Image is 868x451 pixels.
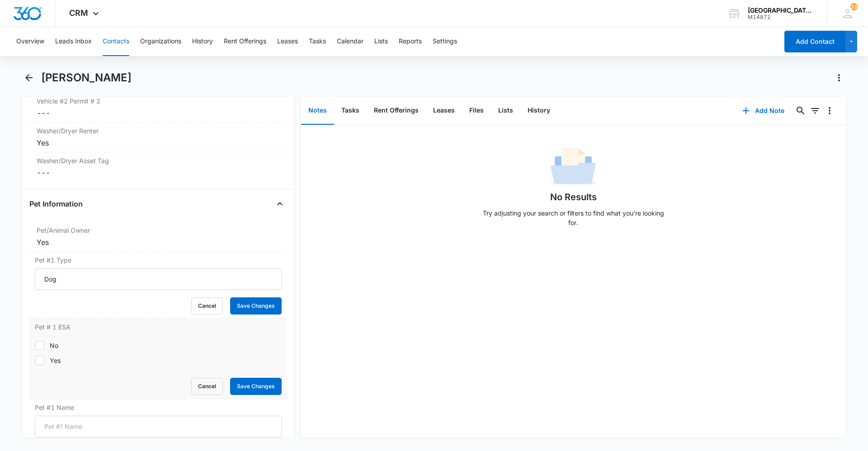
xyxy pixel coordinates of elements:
input: Pet #1 Type [35,268,282,290]
button: Tasks [334,97,367,125]
label: Pet # 1 ESA [35,322,282,332]
button: Cancel [191,297,223,315]
button: Add Contact [784,31,845,52]
label: Pet/Animal Owner [37,225,280,235]
div: notifications count [850,3,858,10]
input: Pet #1 Name [35,416,282,437]
button: Overview [16,27,44,56]
button: Actions [832,70,846,85]
button: Back [22,70,36,85]
button: Save Changes [230,378,282,395]
button: Leases [277,27,298,56]
button: Contacts [103,27,129,56]
button: Rent Offerings [367,97,426,125]
label: Pet #1 Name [35,403,282,412]
div: account name [748,7,814,14]
button: Overflow Menu [822,103,837,118]
h1: [PERSON_NAME] [41,71,132,85]
button: History [192,27,213,56]
button: Leads Inbox [55,27,92,56]
button: Save Changes [230,297,282,315]
button: Reports [399,27,422,56]
button: Files [462,97,491,125]
button: Filters [808,103,822,118]
dd: --- [37,108,280,118]
button: Leases [426,97,462,125]
div: Yes [37,237,280,248]
button: Settings [433,27,457,56]
div: Washer/Dryer Asset Tag--- [29,152,287,182]
dd: --- [37,167,280,178]
button: Lists [374,27,388,56]
label: Vehicle #2 Permit # 2 [37,96,280,106]
div: Yes [50,356,61,365]
span: CRM [69,8,88,18]
button: Rent Offerings [224,27,266,56]
button: Cancel [191,378,223,395]
p: Try adjusting your search or filters to find what you’re looking for. [478,208,668,227]
div: account id [748,14,814,20]
button: Add Note [733,100,793,122]
button: Tasks [309,27,326,56]
div: Vehicle #2 Permit # 2--- [29,93,287,122]
img: No Data [551,145,596,190]
div: Yes [37,137,280,148]
button: Close [273,197,287,211]
h1: No Results [550,190,597,204]
button: Calendar [337,27,363,56]
button: Search... [793,103,808,118]
button: Notes [301,97,334,125]
span: 23 [850,3,858,10]
button: History [520,97,557,125]
label: Washer/Dryer Asset Tag [37,156,280,165]
div: No [50,341,58,350]
h4: Pet Information [29,198,83,209]
label: Washer/Dryer Renter [37,126,280,136]
button: Lists [491,97,520,125]
button: Organizations [140,27,181,56]
label: Pet #1 Type [35,255,282,265]
div: Washer/Dryer RenterYes [29,122,287,152]
div: Pet/Animal OwnerYes [29,222,287,252]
